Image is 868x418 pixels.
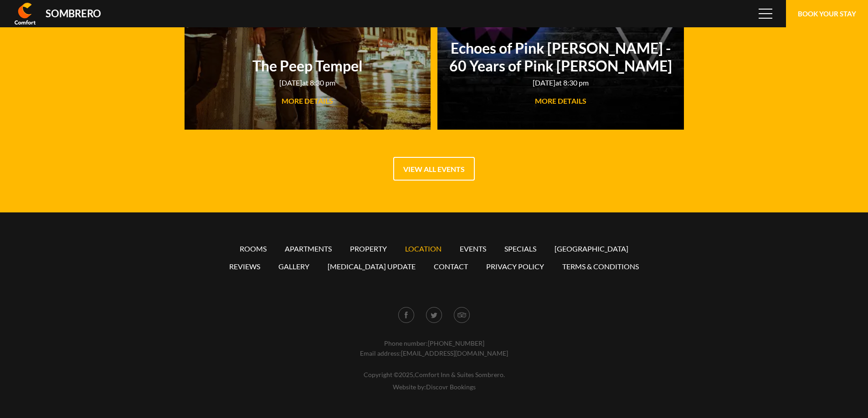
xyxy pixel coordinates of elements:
p: Phone number: [165,339,703,347]
a: Discovr Bookings [426,383,476,391]
a: Gallery [278,262,309,271]
div: Sombrero [46,9,101,19]
a: Apartments [285,244,332,253]
span: Menu [759,9,772,19]
a: [MEDICAL_DATA] Update [328,262,416,271]
li: [DATE] at 8:30 pm [533,77,589,89]
a: Location [405,244,442,253]
a: Rooms [240,244,267,253]
a: Comfort Inn & Suites Sombrero. [415,371,505,378]
li: [DATE] at 8:30 pm [279,77,335,89]
span: MORE DETAILS [535,96,586,105]
h2: The Peep Tempel [194,57,422,75]
a: View all events [393,157,475,181]
small: Copyright © 2025 , [165,371,703,378]
small: Website by: [165,383,703,391]
h2: Echoes of Pink [PERSON_NAME] - 60 Years of Pink [PERSON_NAME] [447,39,675,75]
a: Reviews [229,262,260,271]
a: [GEOGRAPHIC_DATA] [555,244,628,253]
a: Specials [504,244,536,253]
a: [PHONE_NUMBER] [428,339,484,347]
a: Privacy policy [486,262,544,271]
a: Property [350,244,387,253]
img: Comfort Inn & Suites Sombrero [15,3,36,25]
span: MORE DETAILS [282,96,333,105]
p: Email address: [165,349,703,357]
a: Events [460,244,486,253]
a: [EMAIL_ADDRESS][DOMAIN_NAME] [401,349,508,357]
a: Terms & conditions [562,262,639,271]
a: Contact [434,262,468,271]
